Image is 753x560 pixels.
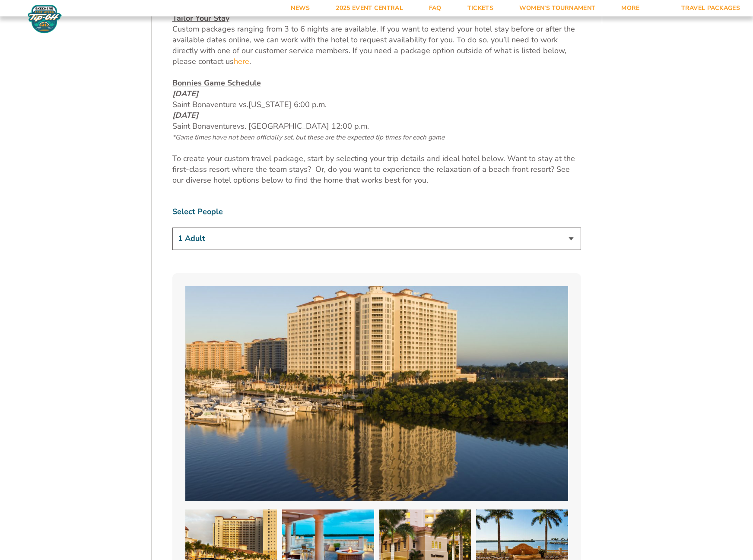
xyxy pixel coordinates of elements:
span: *Game times have not been officially set, but these are the expected tip times for each game [172,133,445,142]
span: [GEOGRAPHIC_DATA] 12:00 p.m. [172,121,445,142]
a: here [234,56,249,67]
u: Tailor Your Stay [172,13,229,23]
span: [US_STATE] 6:00 p.m. [248,99,327,110]
p: Custom packages ranging from 3 to 6 nights are available. If you want to extend your hotel stay b... [172,13,581,67]
em: [DATE] [172,110,198,120]
p: Saint Bonaventure Saint Bonaventure [172,78,581,143]
span: vs. [237,121,246,131]
em: [DATE] [172,89,198,99]
p: To create your custom travel package, start by selecting your trip details and ideal hotel below.... [172,153,581,186]
u: Bonnies Game Schedule [172,78,261,88]
span: vs. [239,99,248,110]
label: Select People [172,206,581,217]
img: Fort Myers Tip-Off [26,4,64,34]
